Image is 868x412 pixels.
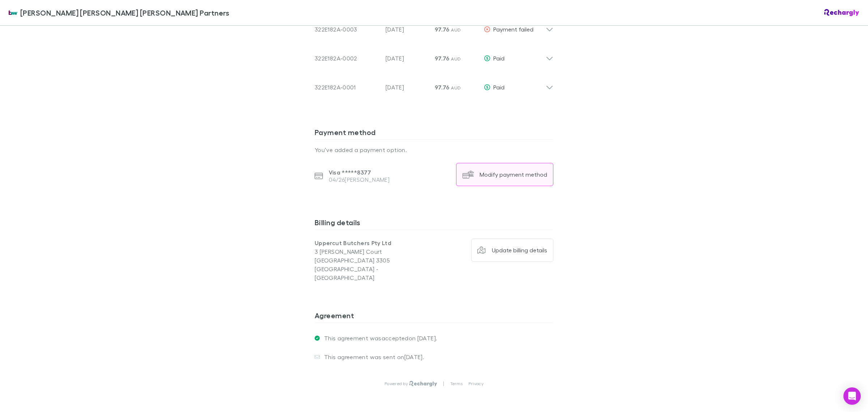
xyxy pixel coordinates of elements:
span: 97.76 [435,26,450,33]
span: 97.76 [435,84,450,91]
h3: Agreement [315,311,553,323]
p: [DATE] [386,25,429,34]
span: Paid [493,84,505,91]
p: You’ve added a payment option. [315,146,553,154]
span: AUD [451,56,461,62]
p: [GEOGRAPHIC_DATA] - [GEOGRAPHIC_DATA] [315,265,434,282]
span: Payment failed [493,26,533,33]
div: 322E182A-0002 [315,54,380,63]
p: [DATE] [386,83,429,92]
p: [DATE] [386,54,429,63]
p: Uppercut Butchers Pty Ltd [315,239,434,247]
div: 322E182A-0002[DATE]97.76 AUDPaid [309,41,559,70]
div: 322E182A-0003 [315,25,380,34]
span: [PERSON_NAME] [PERSON_NAME] [PERSON_NAME] Partners [20,7,229,18]
p: This agreement was accepted on [DATE] . [320,335,437,342]
p: 04/26 [PERSON_NAME] [329,176,390,183]
div: 322E182A-0003[DATE]97.76 AUDPayment failed [309,12,559,41]
div: Update billing details [492,247,547,254]
p: 3 [PERSON_NAME] Court [315,247,434,256]
button: Modify payment method [456,163,553,186]
span: 97.76 [435,55,450,62]
div: 322E182A-0001[DATE]97.76 AUDPaid [309,70,559,99]
h3: Payment method [315,128,553,139]
img: Brewster Walsh Waters Partners's Logo [9,8,17,17]
img: Modify payment method's Logo [462,169,474,180]
a: Terms [450,381,463,387]
p: This agreement was sent on [DATE] . [320,353,424,361]
a: Privacy [468,381,484,387]
img: Rechargly Logo [824,9,859,16]
button: Update billing details [471,239,554,262]
div: Modify payment method [480,171,547,178]
span: Paid [493,55,505,62]
p: | [443,381,444,387]
img: Rechargly Logo [409,381,437,387]
p: Powered by [384,381,409,387]
div: 322E182A-0001 [315,83,380,92]
span: AUD [451,27,461,33]
span: AUD [451,85,461,91]
div: Open Intercom Messenger [843,387,861,405]
p: [GEOGRAPHIC_DATA] 3305 [315,256,434,265]
h3: Billing details [315,218,553,230]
